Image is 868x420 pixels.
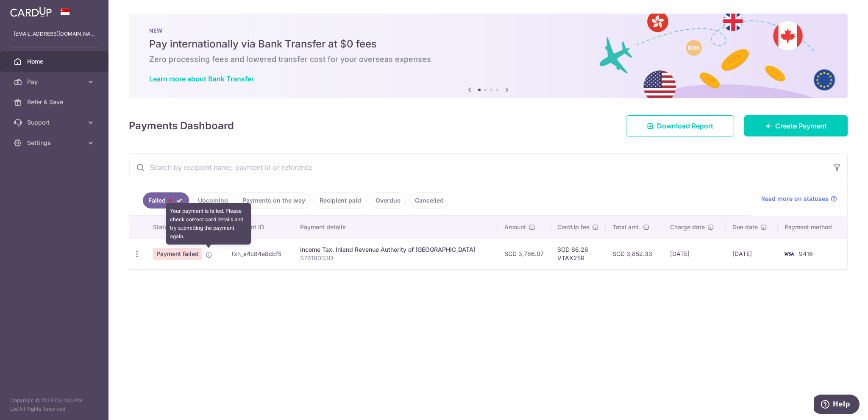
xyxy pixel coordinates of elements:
span: Status [153,223,171,231]
a: Recipient paid [314,192,367,209]
span: Settings [27,139,83,147]
span: Support [27,118,83,127]
td: SGD 3,786.07 [498,238,551,269]
th: Payment ID [225,216,293,238]
td: SGD 3,852.33 [606,238,663,269]
th: Payment method [778,216,847,238]
p: S7618033D [300,254,491,262]
td: SGD 66.26 VTAX25R [551,238,606,269]
td: [DATE] [726,238,778,269]
a: Cancelled [409,192,449,209]
span: Payment failed [153,248,202,260]
span: Refer & Save [27,98,83,106]
a: Create Payment [744,115,848,136]
a: Overdue [370,192,406,209]
span: Home [27,57,83,66]
a: Download Report [626,115,734,136]
span: Amount [504,223,526,231]
span: Total amt. [612,223,640,231]
a: Upcoming [192,192,234,209]
img: Bank Card [780,249,797,259]
td: txn_a4c84e8cbf5 [225,238,293,269]
a: Read more on statuses [761,195,837,203]
a: Learn more about Bank Transfer [149,75,254,83]
img: Bank transfer banner [129,14,848,98]
a: Payments on the way [237,192,311,209]
td: [DATE] [663,238,726,269]
span: Pay [27,78,83,86]
h5: Pay internationally via Bank Transfer at $0 fees [149,37,827,51]
p: NEW [149,27,827,34]
span: Read more on statuses [761,195,829,203]
span: CardUp fee [557,223,590,231]
span: Download Report [657,121,713,131]
div: Income Tax. Inland Revenue Authority of [GEOGRAPHIC_DATA] [300,245,491,254]
span: Charge date [670,223,705,231]
img: CardUp [10,7,52,17]
h4: Payments Dashboard [129,118,234,134]
input: Search by recipient name, payment id or reference [129,154,827,181]
div: Your payment is failed. Please check correct card details and try submitting the payment again. [166,203,251,245]
h6: Zero processing fees and lowered transfer cost for your overseas expenses [149,54,827,64]
span: 9416 [799,250,813,257]
th: Payment details [293,216,498,238]
iframe: Opens a widget where you can find more information [814,395,860,416]
a: Failed [143,192,189,209]
span: Create Payment [775,121,827,131]
span: Due date [732,223,758,231]
p: [EMAIL_ADDRESS][DOMAIN_NAME] [14,30,95,38]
